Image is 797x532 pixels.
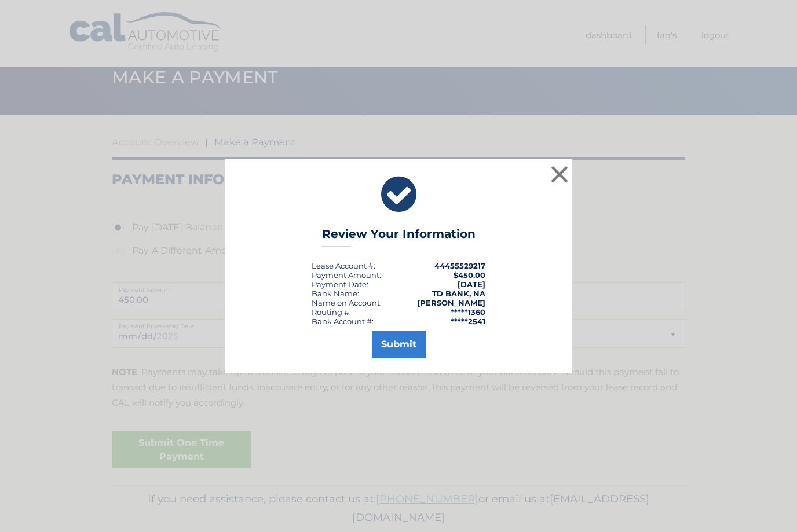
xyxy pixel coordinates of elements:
[434,261,485,270] strong: 44455529217
[312,261,375,270] div: Lease Account #:
[312,307,351,317] div: Routing #:
[548,163,571,186] button: ×
[432,289,485,298] strong: TD BANK, NA
[312,280,368,289] div: :
[312,289,359,298] div: Bank Name:
[417,298,485,307] strong: [PERSON_NAME]
[312,270,381,280] div: Payment Amount:
[312,280,367,289] span: Payment Date
[372,331,426,358] button: Submit
[312,317,374,326] div: Bank Account #:
[322,227,476,247] h3: Review Your Information
[454,270,485,280] span: $450.00
[312,298,382,307] div: Name on Account:
[458,280,485,289] span: [DATE]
